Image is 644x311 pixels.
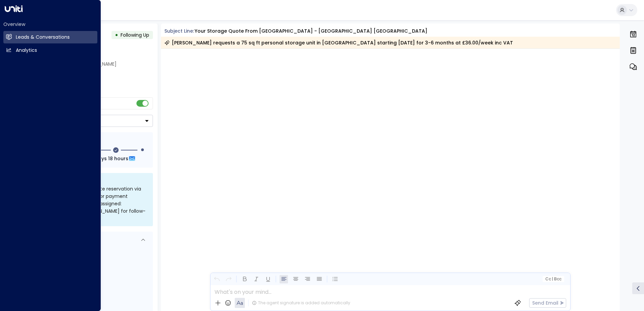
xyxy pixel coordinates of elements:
[16,47,37,54] h2: Analytics
[3,44,97,57] a: Analytics
[164,39,513,46] div: [PERSON_NAME] requests a 75 sq ft personal storage unit in [GEOGRAPHIC_DATA] starting [DATE] for ...
[164,28,194,34] span: Subject Line:
[542,276,564,282] button: Cc|Bcc
[33,155,148,162] div: Next Follow Up:
[195,28,427,35] div: Your storage quote from [GEOGRAPHIC_DATA] - [GEOGRAPHIC_DATA] [GEOGRAPHIC_DATA]
[3,21,97,28] h2: Overview
[552,277,553,281] span: |
[213,275,221,283] button: Undo
[252,300,350,306] div: The agent signature is added automatically
[121,32,149,38] span: Following Up
[16,34,70,41] h2: Leads & Conversations
[115,29,118,41] div: •
[224,275,233,283] button: Redo
[33,138,148,145] div: Follow Up Sequence
[3,31,97,43] a: Leads & Conversations
[545,277,561,281] span: Cc Bcc
[68,155,128,162] span: In about 2 days 18 hours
